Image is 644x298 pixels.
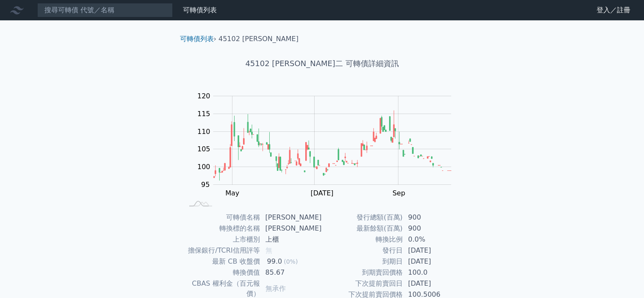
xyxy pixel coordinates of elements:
td: [DATE] [403,245,461,256]
tspan: Sep [392,189,405,197]
td: 0.0% [403,234,461,245]
td: 到期賣回價格 [322,267,403,278]
td: [PERSON_NAME] [260,223,322,234]
tspan: 115 [197,110,210,118]
td: 下次提前賣回日 [322,278,403,289]
td: 可轉債名稱 [183,212,260,223]
span: (0%) [284,258,298,265]
td: 最新餘額(百萬) [322,223,403,234]
td: 85.67 [260,267,322,278]
td: 900 [403,212,461,223]
input: 搜尋可轉債 代號／名稱 [37,3,173,17]
span: 無 [265,246,272,254]
td: 上櫃 [260,234,322,245]
td: 100.0 [403,267,461,278]
li: 45102 [PERSON_NAME] [218,34,299,44]
tspan: 100 [197,163,210,171]
td: 轉換比例 [322,234,403,245]
div: 99.0 [265,256,284,267]
tspan: 95 [201,181,210,189]
tspan: 110 [197,127,210,135]
tspan: [DATE] [310,189,333,197]
a: 可轉債列表 [180,35,214,43]
tspan: 105 [197,145,210,153]
td: 發行總額(百萬) [322,212,403,223]
td: 轉換價值 [183,267,260,278]
td: 擔保銀行/TCRI信用評等 [183,245,260,256]
g: Chart [193,92,464,197]
td: 發行日 [322,245,403,256]
td: 最新 CB 收盤價 [183,256,260,267]
td: [PERSON_NAME] [260,212,322,223]
span: 無承作 [265,284,286,292]
td: 上市櫃別 [183,234,260,245]
td: 900 [403,223,461,234]
a: 登入／註冊 [590,3,637,17]
h1: 45102 [PERSON_NAME]二 可轉債詳細資訊 [173,58,471,70]
td: 轉換標的名稱 [183,223,260,234]
a: 可轉債列表 [183,6,217,14]
td: 到期日 [322,256,403,267]
td: [DATE] [403,256,461,267]
tspan: 120 [197,92,210,100]
td: [DATE] [403,278,461,289]
li: › [180,34,216,44]
tspan: May [225,189,239,197]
